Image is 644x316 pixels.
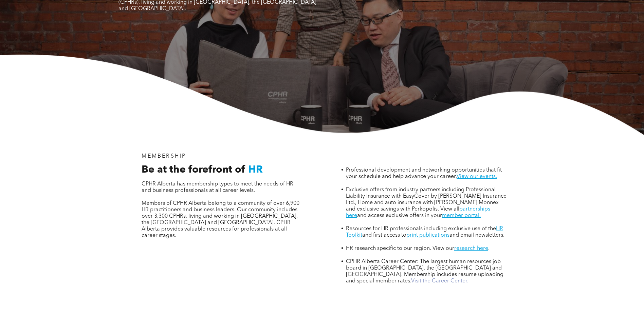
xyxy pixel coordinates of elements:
[357,213,442,218] span: and access exclusive offers in your
[142,201,299,238] span: Members of CPHR Alberta belong to a community of over 6,900 HR practitioners and business leaders...
[346,187,507,212] span: Exclusive offers from industry partners including Professional Liability Insurance with EasyCover...
[362,233,406,238] span: and first access to
[346,246,454,251] span: HR research specific to our region. View our
[449,233,504,238] span: and email newsletters.
[454,246,488,251] a: research here
[142,165,245,175] span: Be at the forefront of
[457,174,497,179] a: View our events.
[442,213,481,218] a: member portal.
[346,259,503,284] span: CPHR Alberta Career Center: The largest human resources job board in [GEOGRAPHIC_DATA], the [GEOG...
[406,233,449,238] a: print publications
[346,167,502,179] span: Professional development and networking opportunities that fit your schedule and help advance you...
[142,154,186,159] span: MEMBERSHIP
[411,278,468,284] a: Visit the Career Center.
[142,181,293,193] span: CPHR Alberta has membership types to meet the needs of HR and business professionals at all caree...
[248,165,263,175] span: HR
[488,246,490,251] span: .
[346,226,496,232] span: Resources for HR professionals including exclusive use of the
